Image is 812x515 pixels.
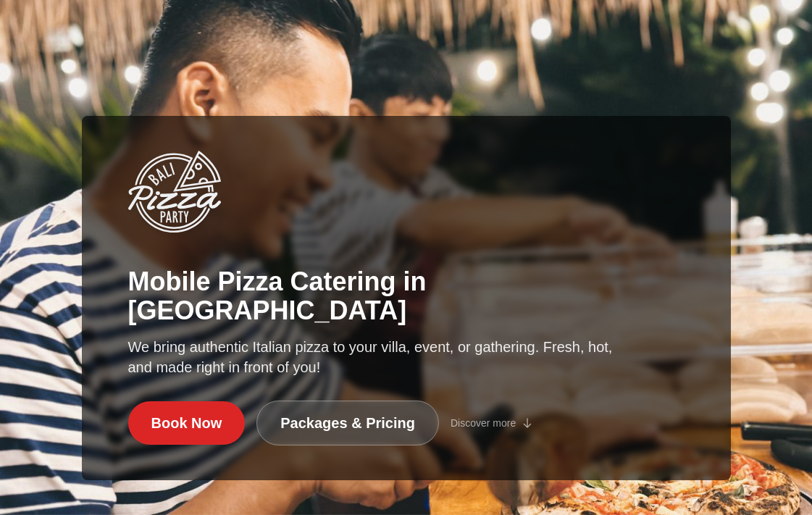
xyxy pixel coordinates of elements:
p: We bring authentic Italian pizza to your villa, event, or gathering. Fresh, hot, and made right i... [128,337,615,377]
img: Bali Pizza Party Logo - Mobile Pizza Catering in Bali [128,151,221,233]
h1: Mobile Pizza Catering in [GEOGRAPHIC_DATA] [128,267,685,325]
a: Book Now [128,401,246,445]
span: Discover more [451,416,516,430]
a: Packages & Pricing [256,401,439,445]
